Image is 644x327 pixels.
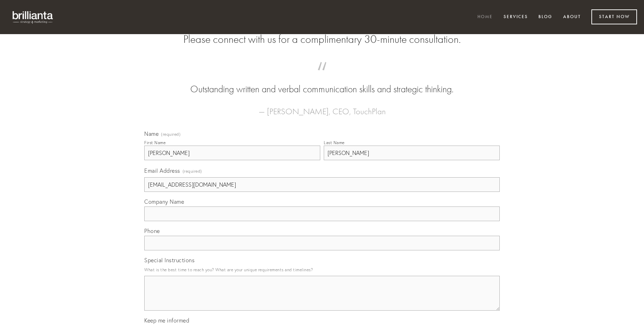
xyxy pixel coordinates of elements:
[559,11,585,23] a: About
[144,198,184,205] span: Company Name
[144,317,189,324] span: Keep me informed
[155,69,489,83] span: “
[144,257,194,264] span: Special Instructions
[144,33,500,46] h2: Please connect with us for a complimentary 30-minute consultation.
[591,9,637,24] a: Start Now
[7,7,59,27] img: brillianta - research, strategy, marketing
[155,96,489,118] figcaption: — [PERSON_NAME], CEO, TouchPlan
[534,11,557,23] a: Blog
[144,227,160,234] span: Phone
[324,140,345,145] div: Last Name
[161,132,181,137] span: (required)
[473,11,497,23] a: Home
[144,140,166,145] div: First Name
[144,130,159,137] span: Name
[183,166,202,176] span: (required)
[144,265,500,274] p: What is the best time to reach you? What are your unique requirements and timelines?
[499,11,532,23] a: Services
[144,167,180,174] span: Email Address
[155,69,489,96] blockquote: Outstanding written and verbal communication skills and strategic thinking.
